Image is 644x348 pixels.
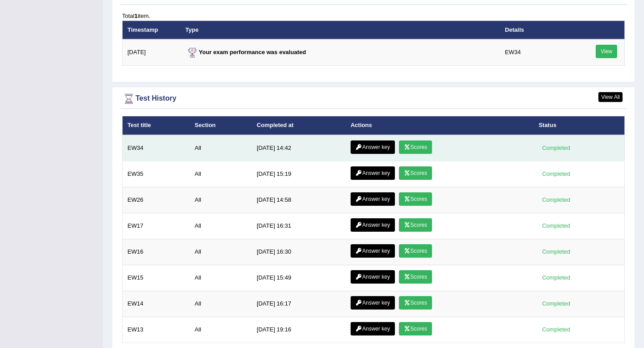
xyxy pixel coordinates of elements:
td: EW16 [123,239,190,265]
div: Completed [538,169,573,178]
a: View [596,45,617,58]
a: Answer key [351,244,395,258]
td: EW13 [123,317,190,343]
td: [DATE] 16:17 [252,291,346,317]
a: Scores [399,244,432,258]
td: [DATE] 19:16 [252,317,346,343]
a: Scores [399,296,432,310]
th: Type [181,21,500,39]
td: EW15 [123,265,190,291]
td: [DATE] 15:19 [252,161,346,187]
td: All [190,135,252,161]
div: Total item. [122,12,625,20]
div: Completed [538,299,573,308]
a: Answer key [351,296,395,310]
th: Details [500,21,571,39]
td: All [190,213,252,239]
td: EW34 [123,135,190,161]
a: Scores [399,218,432,232]
th: Section [190,116,252,135]
div: Completed [538,247,573,256]
div: Completed [538,195,573,204]
th: Completed at [252,116,346,135]
td: [DATE] 16:30 [252,239,346,265]
td: All [190,187,252,213]
td: EW34 [500,39,571,66]
td: All [190,239,252,265]
a: Scores [399,322,432,335]
td: [DATE] 14:42 [252,135,346,161]
b: 1 [134,13,137,19]
td: All [190,317,252,343]
div: Completed [538,273,573,282]
div: Completed [538,325,573,334]
a: Answer key [351,270,395,284]
div: Completed [538,143,573,153]
td: [DATE] 15:49 [252,265,346,291]
a: Scores [399,166,432,180]
a: Answer key [351,322,395,335]
a: Answer key [351,192,395,206]
div: Test History [122,92,625,106]
a: Answer key [351,218,395,232]
a: Scores [399,270,432,284]
th: Timestamp [123,21,181,39]
a: Scores [399,192,432,206]
td: EW35 [123,161,190,187]
th: Status [534,116,624,135]
th: Test title [123,116,190,135]
a: Answer key [351,140,395,154]
strong: Your exam performance was evaluated [186,49,306,55]
div: Completed [538,221,573,230]
a: View All [598,92,623,102]
td: [DATE] 14:58 [252,187,346,213]
a: Answer key [351,166,395,180]
th: Actions [346,116,534,135]
td: All [190,161,252,187]
td: All [190,291,252,317]
td: [DATE] 16:31 [252,213,346,239]
td: All [190,265,252,291]
td: EW14 [123,291,190,317]
td: [DATE] [123,39,181,66]
td: EW17 [123,213,190,239]
a: Scores [399,140,432,154]
td: EW26 [123,187,190,213]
